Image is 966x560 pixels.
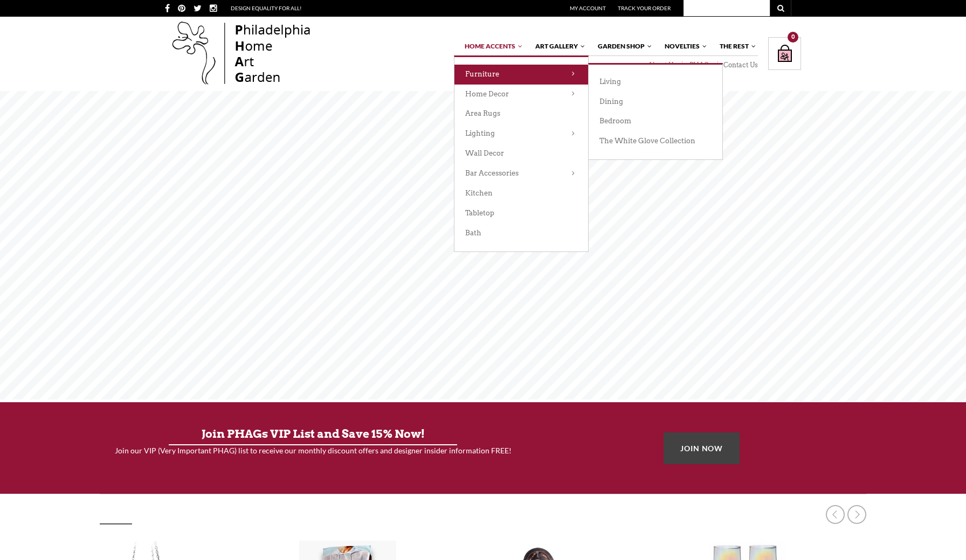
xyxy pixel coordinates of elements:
a: Lighting [454,124,588,144]
a: Novelties [659,37,708,55]
a: PHAQs [682,61,718,69]
a: The Rest [714,37,757,55]
a: Bar Accessories [454,164,588,184]
a: Home Accents [459,37,523,55]
a: Area Rugs [454,104,588,124]
h4: Join our VIP (Very Important PHAG) list to receive our monthly discount offers and designer insid... [24,445,602,456]
div: 0 [788,32,798,43]
a: Dining [589,92,722,112]
a: About Us [641,61,682,69]
a: Living [589,72,722,92]
a: Track Your Order [618,5,671,11]
a: Furniture [454,65,588,85]
a: Wall Decor [454,144,588,164]
a: My Account [570,5,606,11]
a: The White Glove Collection [589,131,722,151]
a: Art Gallery [530,37,586,55]
a: Garden Shop [592,37,653,55]
a: JOIN NOW [664,432,740,464]
a: Kitchen [454,184,588,204]
h3: Join PHAGs VIP List and Save 15% Now! [24,424,602,444]
a: Bedroom [589,111,722,131]
a: Tabletop [454,204,588,223]
a: Bath [454,223,588,243]
a: Home Decor [454,85,588,104]
a: Contact Us [718,61,758,69]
